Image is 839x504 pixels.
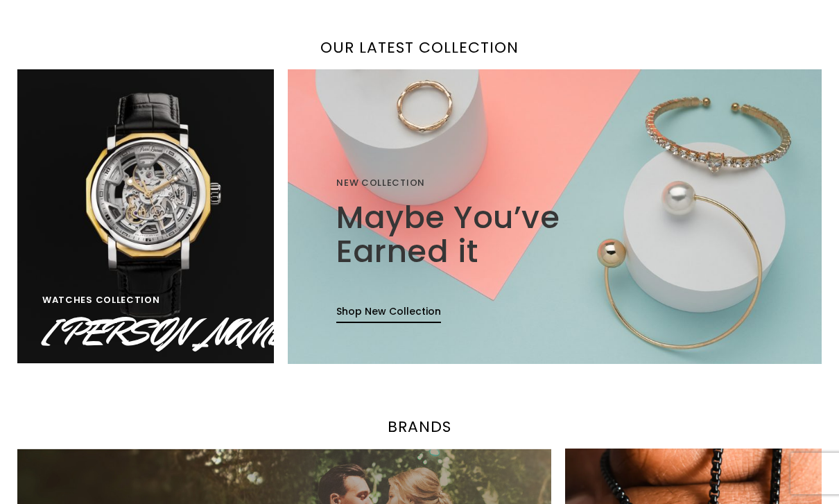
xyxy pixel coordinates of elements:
[336,304,441,323] a: Shop New Collection
[17,419,822,435] h2: Brands
[336,195,560,274] a: Maybe You’ve Earned it
[336,176,609,190] div: NEW COLLECTION
[42,306,310,359] a: [PERSON_NAME]
[42,293,160,306] span: WATCHES COLLECTION
[17,40,822,55] h2: Our Latest Collection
